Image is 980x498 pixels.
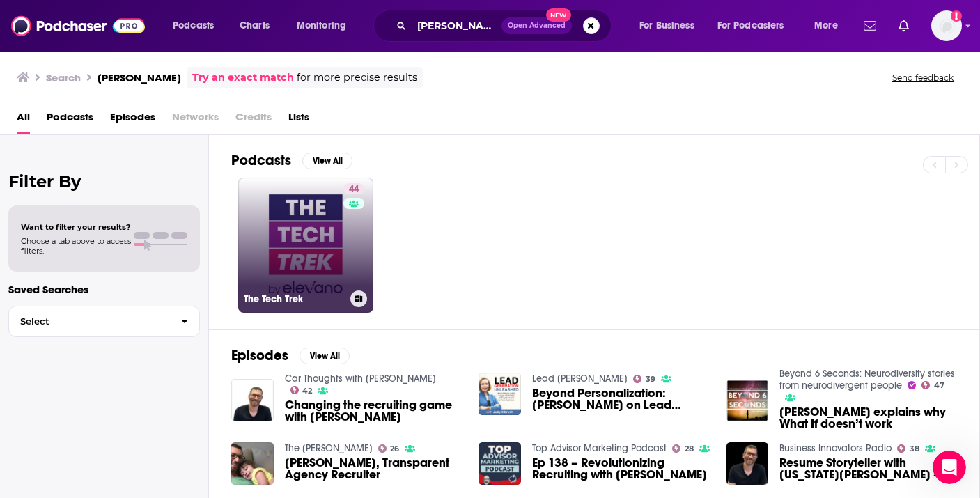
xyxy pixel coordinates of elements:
[285,457,462,481] a: Amir Bormand, Transparent Agency Recruiter
[240,16,270,36] span: Charts
[302,388,312,394] span: 42
[343,183,364,194] a: 44
[173,16,214,36] span: Podcasts
[110,106,155,134] a: Episodes
[532,387,710,411] a: Beyond Personalization: Amir Bormand on Lead Generation
[779,457,957,481] span: Resume Storyteller with [US_STATE][PERSON_NAME] – Interview with Tech Recruiter [PERSON_NAME]
[479,373,521,415] img: Beyond Personalization: Amir Bormand on Lead Generation
[231,152,352,169] a: PodcastsView All
[46,71,81,84] h3: Search
[931,10,962,41] span: Logged in as MaryMaganni
[297,16,346,36] span: Monitoring
[646,376,655,382] span: 39
[779,457,957,481] a: Resume Storyteller with Virginia Franco – Interview with Tech Recruiter Amir Bormand
[726,380,769,422] img: Amir Bormand explains why What If doesn’t work
[390,446,399,452] span: 26
[238,178,373,313] a: 44The Tech Trek
[285,399,462,423] span: Changing the recruiting game with [PERSON_NAME]
[779,406,957,430] span: [PERSON_NAME] explains why What If doesn’t work
[349,182,359,196] span: 44
[951,10,962,22] svg: Add a profile image
[285,399,462,423] a: Changing the recruiting game with Amir Bormand
[288,106,309,134] a: Lists
[779,406,957,430] a: Amir Bormand explains why What If doesn’t work
[479,442,521,485] img: Ep 138 – Revolutionizing Recruiting with Amir Bormand
[931,10,962,41] button: Show profile menu
[708,15,804,37] button: open menu
[47,106,93,134] a: Podcasts
[17,106,30,134] a: All
[21,222,131,232] span: Want to filter your results?
[726,442,769,485] img: Resume Storyteller with Virginia Franco – Interview with Tech Recruiter Amir Bormand
[532,387,710,411] span: Beyond Personalization: [PERSON_NAME] on Lead Generation
[934,382,944,389] span: 47
[9,317,170,326] span: Select
[804,15,855,37] button: open menu
[633,375,655,383] a: 39
[231,379,274,421] img: Changing the recruiting game with Amir Bormand
[933,451,966,484] iframe: Intercom live chat
[192,70,294,86] a: Try an exact match
[11,13,145,39] img: Podchaser - Follow, Share and Rate Podcasts
[235,106,272,134] span: Credits
[412,15,501,37] input: Search podcasts, credits, & more...
[893,14,915,38] a: Show notifications dropdown
[290,386,313,394] a: 42
[532,457,710,481] span: Ep 138 – Revolutionizing Recruiting with [PERSON_NAME]
[231,442,274,485] img: Amir Bormand, Transparent Agency Recruiter
[910,446,919,452] span: 38
[532,373,628,384] a: Lead Generation Unleashed
[779,442,892,454] a: Business Innovators Radio
[858,14,882,38] a: Show notifications dropdown
[378,444,400,453] a: 26
[508,22,566,29] span: Open Advanced
[672,444,694,453] a: 28
[717,16,784,36] span: For Podcasters
[532,442,667,454] a: Top Advisor Marketing Podcast
[287,15,364,37] button: open menu
[297,70,417,86] span: for more precise results
[387,10,625,42] div: Search podcasts, credits, & more...
[231,347,350,364] a: EpisodesView All
[897,444,919,453] a: 38
[285,373,436,384] a: Car Thoughts with David
[8,171,200,192] h2: Filter By
[546,8,571,22] span: New
[8,306,200,337] button: Select
[639,16,694,36] span: For Business
[302,153,352,169] button: View All
[921,381,944,389] a: 47
[888,72,958,84] button: Send feedback
[814,16,838,36] span: More
[8,283,200,296] p: Saved Searches
[163,15,232,37] button: open menu
[231,347,288,364] h2: Episodes
[285,442,373,454] a: The Recruiting Animal
[244,293,345,305] h3: The Tech Trek
[98,71,181,84] h3: [PERSON_NAME]
[630,15,712,37] button: open menu
[501,17,572,34] button: Open AdvancedNew
[21,236,131,256] span: Choose a tab above to access filters.
[231,152,291,169] h2: Podcasts
[779,368,955,391] a: Beyond 6 Seconds: Neurodiversity stories from neurodivergent people
[532,457,710,481] a: Ep 138 – Revolutionizing Recruiting with Amir Bormand
[172,106,219,134] span: Networks
[285,457,462,481] span: [PERSON_NAME], Transparent Agency Recruiter
[685,446,694,452] span: 28
[300,348,350,364] button: View All
[931,10,962,41] img: User Profile
[231,15,278,37] a: Charts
